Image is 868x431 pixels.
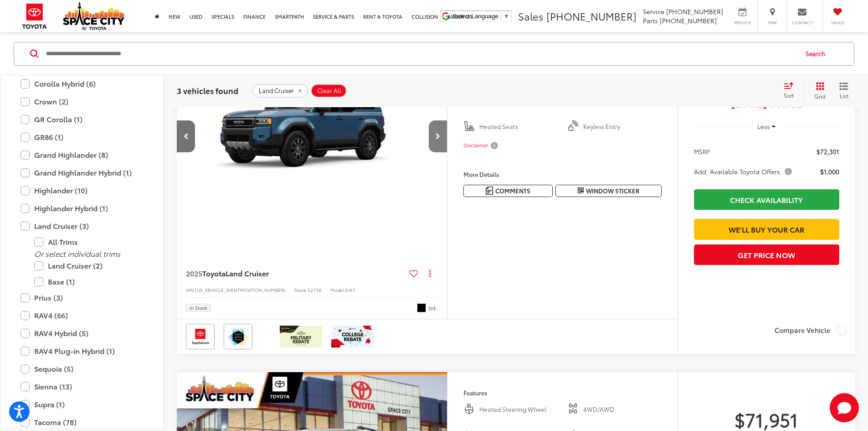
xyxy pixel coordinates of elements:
div: 2025 Toyota Land Cruiser Land Cruiser 1 [175,35,447,238]
span: Saved [827,20,847,26]
img: /static/brand-toyota/National_Assets/toyota-college-grad.jpeg?height=48 [331,326,374,348]
button: Previous image [177,120,195,152]
button: Toggle Chat Window [830,393,859,422]
span: Model: [330,286,345,293]
span: Select Language [453,13,498,20]
span: Window Sticker [586,187,639,195]
span: Service [732,20,753,26]
label: All Trims [34,234,144,250]
span: Black Leather [417,303,426,312]
span: 6167 [345,286,355,293]
i: Or select individual trims [34,248,120,259]
span: $72,301 [817,147,839,156]
svg: Start Chat [830,393,859,422]
label: RAV4 Plug-in Hybrid (1) [21,343,144,359]
img: Comments [486,187,493,194]
span: List [839,91,848,99]
a: Check Availability [694,189,839,210]
i: Window Sticker [578,187,584,194]
button: Next image [429,120,447,152]
span: Int. [428,304,438,312]
img: /static/brand-toyota/National_Assets/toyota-military-rebate.jpeg?height=48 [280,326,323,348]
label: GR Corolla (1) [21,111,144,127]
label: Corolla Hybrid (6) [21,76,144,92]
button: Actions [422,265,438,281]
span: [PHONE_NUMBER] [666,7,723,16]
span: Service [643,7,664,16]
img: Toyota Care [188,326,213,348]
span: Add. Available Toyota Offers: [694,167,794,176]
button: Comments [463,185,553,197]
span: Less [757,122,770,130]
button: remove Land%20Cruiser [252,83,308,97]
span: ▼ [503,13,509,20]
span: Heated Steering Wheel [479,405,558,414]
label: Highlander (10) [21,182,144,198]
button: Get Price Now [694,244,839,265]
span: Comments [495,187,530,195]
span: Map [762,20,782,26]
span: VIN: [186,286,195,293]
button: Add. Available Toyota Offers: [694,167,795,176]
label: Grand Highlander Hybrid (1) [21,165,144,181]
span: $1,000 [820,167,839,176]
label: GR86 (1) [21,129,144,145]
span: Toyota [202,268,226,278]
span: Sort [784,91,794,99]
label: Sienna (13) [21,379,144,395]
button: Grid View [804,81,832,99]
span: Parts [643,16,658,25]
button: Clear All [311,83,347,97]
span: Keyless Entry [583,122,662,131]
button: Less [753,118,781,135]
span: [US_VEHICLE_IDENTIFICATION_NUMBER] [195,286,285,293]
label: Land Cruiser (2) [34,258,144,274]
label: Sequoia (5) [21,361,144,377]
button: List View [832,81,855,99]
a: 2025 Toyota Land Cruiser FT4WD2025 Toyota Land Cruiser FT4WD2025 Toyota Land Cruiser FT4WD2025 To... [175,35,447,238]
label: Supra (1) [21,396,144,412]
label: Land Cruiser (3) [21,218,144,234]
span: MSRP: [694,147,712,156]
a: Select Language​ [453,13,509,20]
span: Disclaimer [463,142,488,149]
span: In Stock [190,306,207,310]
h4: Features [463,389,662,396]
button: Search [797,42,838,65]
span: 3 vehicles found [177,84,238,95]
h4: More Details [463,171,662,177]
span: dropdown dots [429,270,431,277]
span: [PHONE_NUMBER] [546,9,637,23]
img: 2025 Toyota Land Cruiser FT4WD [175,35,447,239]
label: Crown (2) [21,93,144,109]
input: Search by Make, Model, or Keyword [45,42,797,64]
label: Base (1) [34,274,144,290]
span: Grid [814,92,826,99]
label: RAV4 Hybrid (5) [21,325,144,341]
span: Sales [518,9,544,23]
span: Land Cruiser [226,268,269,278]
span: 4WD/AWD [583,405,662,414]
span: 2025 [186,268,202,278]
span: Stock: [294,286,308,293]
img: Toyota Safety Sense [226,326,251,348]
span: Land Cruiser [259,87,294,94]
a: 2025ToyotaLand Cruiser [186,268,406,278]
a: We'll Buy Your Car [694,219,839,239]
label: Compare Vehicle [775,326,846,335]
span: 52738 [308,286,321,293]
button: Window Sticker [555,185,662,197]
button: Disclaimer [463,136,500,155]
label: RAV4 (66) [21,307,144,323]
button: Select sort value [779,81,804,99]
img: Space City Toyota [63,2,124,30]
label: Tacoma (78) [21,414,144,430]
span: Heated Seats [479,122,558,131]
span: [PHONE_NUMBER] [660,16,717,25]
span: Clear All [317,87,341,94]
span: $71,951 [694,408,839,431]
label: Grand Highlander (8) [21,147,144,163]
label: Prius (3) [21,290,144,306]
